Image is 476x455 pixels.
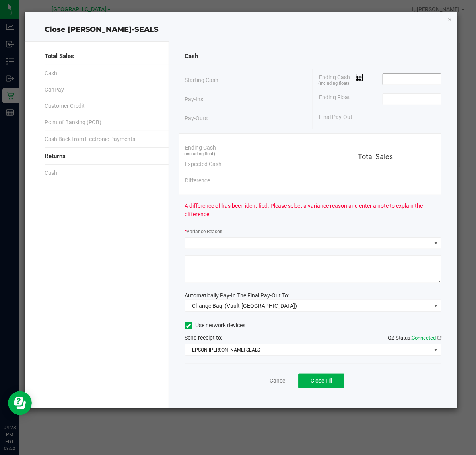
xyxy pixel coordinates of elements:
[185,228,223,235] label: Variance Reason
[45,52,74,61] span: Total Sales
[318,80,349,87] span: (including float)
[45,69,57,78] span: Cash
[185,95,204,103] span: Pay-Ins
[45,86,64,94] span: CanPay
[412,335,436,341] span: Connected
[185,292,289,299] span: Automatically Pay-In The Final Pay-Out To:
[8,391,32,415] iframe: Resource center
[185,176,210,185] span: Difference
[185,76,219,84] span: Starting Cash
[298,374,344,388] button: Close Till
[388,335,441,341] span: QZ Status:
[185,344,431,355] span: EPSON-[PERSON_NAME]-SEALS
[45,102,85,110] span: Customer Credit
[270,377,286,385] a: Cancel
[45,118,102,127] span: Point of Banking (POB)
[185,334,223,341] span: Send receipt to:
[25,24,458,35] div: Close [PERSON_NAME]-SEALS
[225,303,297,309] span: (Vault-[GEOGRAPHIC_DATA])
[185,144,216,152] span: Ending Cash
[319,93,350,105] span: Ending Float
[358,152,393,161] span: Total Sales
[319,113,352,121] span: Final Pay-Out
[185,321,246,330] label: Use network devices
[45,169,57,177] span: Cash
[185,202,442,219] span: A difference of has been identified. Please select a variance reason and enter a note to explain ...
[311,377,332,384] span: Close Till
[185,52,198,61] span: Cash
[45,148,153,165] div: Returns
[319,73,363,85] span: Ending Cash
[185,160,222,168] span: Expected Cash
[185,114,208,123] span: Pay-Outs
[192,303,222,309] span: Change Bag
[185,151,216,158] span: (including float)
[45,135,136,143] span: Cash Back from Electronic Payments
